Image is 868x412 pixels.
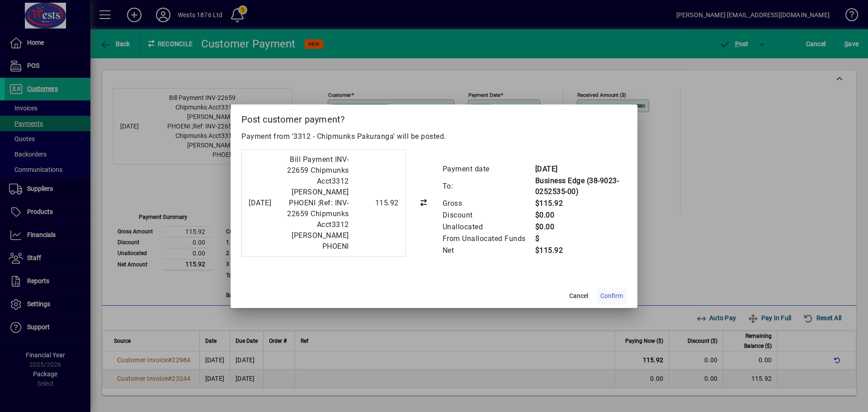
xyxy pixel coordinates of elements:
[442,221,535,233] td: Unallocated
[535,245,627,256] td: $115.92
[442,245,535,256] td: Net
[442,198,535,209] td: Gross
[354,198,399,208] div: 115.92
[442,233,535,245] td: From Unallocated Funds
[597,288,627,304] button: Confirm
[535,209,627,221] td: $0.00
[241,131,627,142] p: Payment from '3312 - Chipmunks Pakuranga' will be posted.
[231,104,637,131] h2: Post customer payment?
[442,163,535,175] td: Payment date
[564,288,593,304] button: Cancel
[442,209,535,221] td: Discount
[535,198,627,209] td: $115.92
[600,291,623,301] span: Confirm
[249,198,271,208] div: [DATE]
[535,221,627,233] td: $0.00
[535,233,627,245] td: $
[535,163,627,175] td: [DATE]
[535,175,627,198] td: Business Edge (38-9023-0252535-00)
[442,175,535,198] td: To:
[287,155,349,251] span: Bill Payment INV-22659 Chipmunks Acct3312 [PERSON_NAME] PHOENI ;Ref: INV-22659 Chipmunks Acct3312...
[569,291,588,301] span: Cancel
